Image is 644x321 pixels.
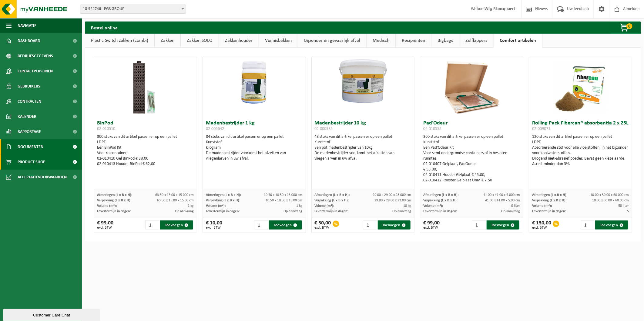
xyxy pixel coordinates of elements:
span: 1 kg [297,204,303,208]
span: Contracten [18,94,41,109]
span: Dashboard [18,33,40,48]
span: Levertermijn in dagen: [97,210,131,213]
span: 10.50 x 10.50 x 15.00 cm [266,199,303,202]
span: Gebruikers [18,79,40,94]
div: 120 stuks van dit artikel passen er op een pallet [532,134,629,167]
span: Acceptatievoorwaarden [18,170,67,185]
a: Recipiënten [396,34,431,48]
div: LDPE [97,140,194,145]
span: 02-000935 [315,127,333,131]
span: Levertermijn in dagen: [206,210,240,213]
h3: BinPod [97,121,194,133]
div: Voor rolcontainers 02-010410 Gel BinPod € 38,00 02-010413 Houder BinPod € 62,00 [97,151,194,167]
div: De madenbestrijder voorkomt het afzetten van vliegenlarven in uw afval. [206,151,303,161]
span: Bedrijfsgegevens [18,48,53,64]
button: Toevoegen [160,220,193,230]
iframe: chat widget [3,308,101,321]
div: 300 stuks van dit artikel passen er op een pallet [97,134,194,167]
div: kilogram [206,145,303,151]
a: Medisch [367,34,395,48]
a: Zakkenhouder [219,34,259,48]
button: Toevoegen [269,220,302,230]
span: Op aanvraag [392,210,411,213]
span: 0 liter [511,204,520,208]
input: 1 [254,220,268,230]
span: 1 kg [188,204,194,208]
a: Bigbags [431,34,459,48]
span: excl. BTW [206,226,222,230]
img: 02-000935 [312,57,414,108]
span: 10-924746 - PGS GROUP [80,5,186,13]
div: € 99,00 [97,220,113,230]
img: 02-010555 [441,57,502,117]
span: Contactpersonen [18,64,53,79]
a: Comfort artikelen [494,34,542,48]
h3: Madenbestrijder 1 kg [206,121,303,133]
span: Verpakking (L x B x H): [423,199,458,202]
span: 02-010555 [423,127,441,131]
span: excl. BTW [532,226,551,230]
input: 1 [581,220,595,230]
h3: Madenbestrijder 10 kg [315,121,411,133]
input: 1 [363,220,377,230]
a: Plastic Switch zakken (combi) [85,34,154,48]
h3: Rolling Pack Fibercan® absorbentia 2 x 25L [532,121,629,133]
a: Zakken SOLO [181,34,219,48]
h2: Bestel online [85,22,124,33]
span: 41.00 x 41.00 x 5.000 cm [483,193,520,197]
strong: Wilg Blancquaert [485,7,515,11]
span: 41.00 x 41.00 x 5.00 cm [485,199,520,202]
span: Op aanvraag [501,210,520,213]
h3: Pad’Odeur [423,121,520,133]
span: Volume (m³): [315,204,334,208]
a: Bijzonder en gevaarlijk afval [298,34,366,48]
div: Kunststof [423,140,520,145]
span: Volume (m³): [206,204,226,208]
span: 63.50 x 15.00 x 15.000 cm [155,193,194,197]
span: 10.00 x 50.00 x 60.00 cm [592,199,629,202]
div: Drogend niet-abrasief poeder. Bevat geen kiezelaarde. Asrest minder dan 3%. [532,156,629,167]
div: Voor semi-ondergrondse containers of in besloten ruimtes. 02-010407 Gelplaat, PadOdeur € 55,00, 0... [423,151,520,183]
a: Vuilnisbakken [259,34,298,48]
span: Volume (m³): [532,204,552,208]
div: € 99,00 [423,220,440,230]
span: Verpakking (L x B x H): [97,199,131,202]
span: 50 liter [618,204,629,208]
span: Rapportage [18,124,41,139]
div: Absorberende stof voor alle vloeistoffen, in het bijzonder voor koolwaterstoffen. [532,145,629,156]
span: 10.50 x 10.50 x 15.000 cm [264,193,303,197]
span: 10.00 x 50.00 x 60.000 cm [590,193,629,197]
a: Zakken [155,34,180,48]
div: Eén pot madenbestrijder van 10kg [315,145,411,151]
span: 02-010510 [97,127,115,131]
div: € 50,00 [315,220,331,230]
span: 63.50 x 15.00 x 15.00 cm [157,199,194,202]
button: Toevoegen [378,220,411,230]
span: 29.00 x 29.00 x 23.000 cm [373,193,411,197]
span: Verpakking (L x B x H): [206,199,240,202]
span: Levertermijn in dagen: [532,210,566,213]
button: Toevoegen [595,220,628,230]
div: 360 stuks van dit artikel passen er op een pallet [423,134,520,183]
span: 10-924746 - PGS GROUP [80,5,186,14]
span: 02-009071 [532,127,550,131]
span: Afmetingen (L x B x H): [532,193,567,197]
span: Kalender [18,109,36,124]
span: excl. BTW [423,226,440,230]
span: excl. BTW [315,226,331,230]
span: Levertermijn in dagen: [423,210,457,213]
div: 84 stuks van dit artikel passen er op een pallet [206,134,303,161]
div: LDPE [532,140,629,145]
div: De madenbestrijder voorkomt het afzetten van vliegenlarven in uw afval. [315,151,411,161]
input: 1 [145,220,159,230]
span: Verpakking (L x B x H): [532,199,566,202]
div: € 130,00 [532,220,551,230]
span: 02-005642 [206,127,224,131]
span: 29.00 x 29.00 x 23.00 cm [374,199,411,202]
div: Kunststof [315,140,411,145]
span: excl. BTW [97,226,113,230]
img: 02-009071 [550,57,611,117]
span: Levertermijn in dagen: [315,210,348,213]
button: 0 [610,22,640,34]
